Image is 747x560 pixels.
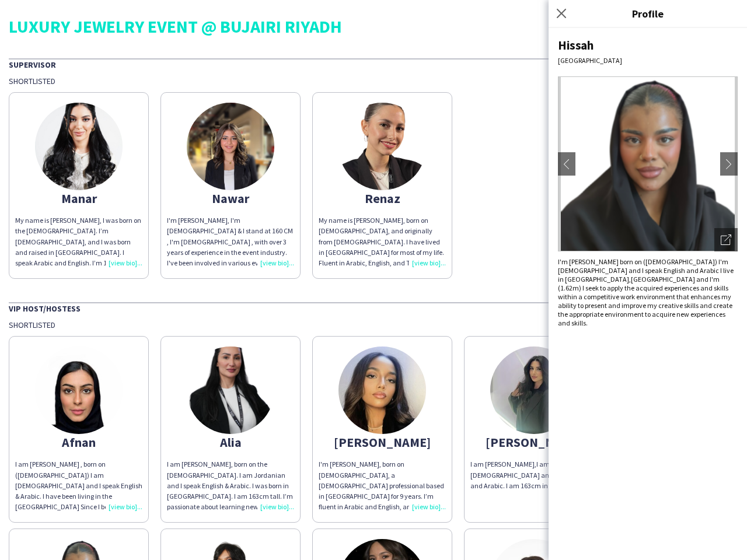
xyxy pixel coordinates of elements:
[558,37,738,53] div: Hissah
[558,257,738,327] div: I'm [PERSON_NAME] born on ([DEMOGRAPHIC_DATA]) I'm [DEMOGRAPHIC_DATA] and I speak English and Ara...
[167,215,294,268] div: I'm [PERSON_NAME], I'm [DEMOGRAPHIC_DATA] & I stand at 160 CM , I'm [DEMOGRAPHIC_DATA] , with ove...
[9,320,738,330] div: Shortlisted
[9,17,738,35] div: LUXURY JEWELRY EVENT @ BUJAIRI RIYADH
[187,103,274,190] img: thumb-5fe4c9c4-c4ea-4142-82bd-73c40865bd87.jpg
[167,459,294,512] div: I am [PERSON_NAME], born on the [DEMOGRAPHIC_DATA]. I am Jordanian and I speak English & Arabic. ...
[338,346,426,434] img: thumb-6559779abb9d4.jpeg
[9,302,738,314] div: VIP Host/Hostess
[187,346,274,434] img: thumb-3663157b-f9fb-499f-a17b-6a5f34ee0f0d.png
[490,346,578,434] img: thumb-66d6ceaa10451.jpeg
[319,437,446,447] div: [PERSON_NAME]
[714,228,738,251] div: Open photos pop-in
[338,103,426,190] img: thumb-3c9595b0-ac92-4f50-93ea-45b538f9abe7.png
[15,459,142,512] div: I am [PERSON_NAME] , born on ([DEMOGRAPHIC_DATA]) I am [DEMOGRAPHIC_DATA] and I speak English & A...
[319,215,446,268] div: My name is [PERSON_NAME], born on [DEMOGRAPHIC_DATA], and originally from [DEMOGRAPHIC_DATA]. I h...
[470,437,598,447] div: [PERSON_NAME]
[15,215,142,268] div: My name is [PERSON_NAME], I was born on the [DEMOGRAPHIC_DATA]. I’m [DEMOGRAPHIC_DATA], and I was...
[9,76,738,86] div: Shortlisted
[15,437,142,447] div: Afnan
[558,56,738,65] div: [GEOGRAPHIC_DATA]
[167,437,294,447] div: Alia
[35,346,123,434] img: thumb-672cc9d91a819.jpeg
[35,103,123,190] img: thumb-168545513864760122c98fb.jpeg
[319,193,446,204] div: Renaz
[15,193,142,204] div: Manar
[319,459,446,512] div: I'm [PERSON_NAME], born on [DEMOGRAPHIC_DATA], a [DEMOGRAPHIC_DATA] professional based in [GEOGRA...
[549,6,747,21] h3: Profile
[167,193,294,204] div: Nawar
[9,58,738,70] div: Supervisor
[558,76,738,251] img: Crew avatar or photo
[470,459,598,491] div: I am [PERSON_NAME],I am [DEMOGRAPHIC_DATA] and I speak English and Arabic. I am 163cm in height.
